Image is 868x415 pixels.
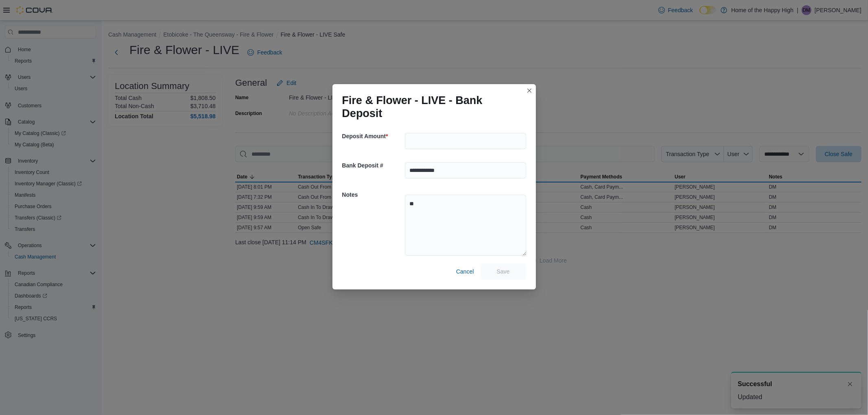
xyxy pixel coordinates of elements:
[456,267,474,276] span: Cancel
[497,267,510,276] span: Save
[453,263,477,280] button: Cancel
[342,94,520,120] h1: Fire & Flower - LIVE - Bank Deposit
[342,128,403,144] h5: Deposit Amount
[481,263,526,280] button: Save
[342,187,403,203] h5: Notes
[342,157,403,174] h5: Bank Deposit #
[525,86,534,96] button: Closes this modal window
